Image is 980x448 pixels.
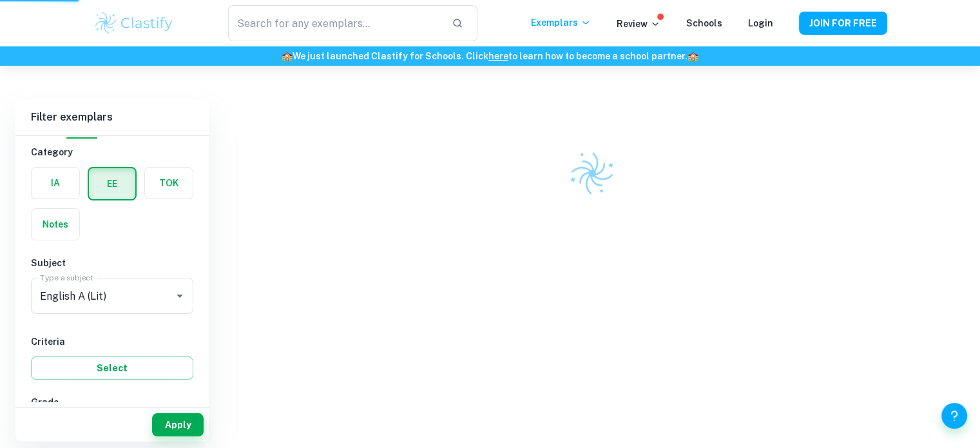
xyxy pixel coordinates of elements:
[40,272,93,283] label: Type a subject
[941,403,967,429] button: Help and Feedback
[32,168,79,199] button: IA
[152,413,204,436] button: Apply
[32,209,79,240] button: Notes
[282,51,293,61] span: 🏫
[3,49,977,63] h6: We just launched Clastify for Schools. Click to learn how to become a school partner.
[171,287,189,305] button: Open
[617,17,660,31] p: Review
[15,99,209,135] h6: Filter exemplars
[31,256,193,270] h6: Subject
[89,168,135,199] button: EE
[686,18,722,28] a: Schools
[31,356,193,380] button: Select
[31,395,193,409] h6: Grade
[488,51,508,61] a: here
[31,145,193,159] h6: Category
[531,15,591,30] p: Exemplars
[687,51,698,61] span: 🏫
[563,144,621,202] img: Clastify logo
[748,18,773,28] a: Login
[145,168,193,199] button: TOK
[799,12,887,35] button: JOIN FOR FREE
[93,10,175,36] img: Clastify logo
[31,335,193,349] h6: Criteria
[228,5,441,41] input: Search for any exemplars...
